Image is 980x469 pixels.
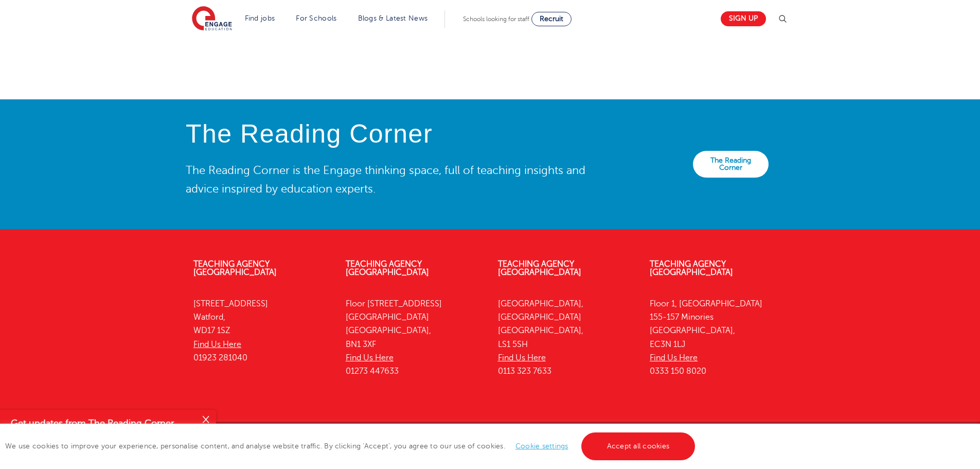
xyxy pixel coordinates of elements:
p: [GEOGRAPHIC_DATA], [GEOGRAPHIC_DATA] [GEOGRAPHIC_DATA], LS1 5SH 0113 323 7633 [498,297,635,378]
button: Close [195,410,216,430]
a: Find Us Here [193,340,241,349]
a: Blogs & Latest News [358,14,428,22]
a: Cookie settings [515,442,568,450]
span: We use cookies to improve your experience, personalise content, and analyse website traffic. By c... [5,442,698,450]
span: Schools looking for staff [463,15,529,23]
p: The Reading Corner is the Engage thinking space, full of teaching insights and advice inspired by... [186,161,593,198]
a: Find Us Here [498,353,546,362]
a: Teaching Agency [GEOGRAPHIC_DATA] [346,259,429,277]
a: Find Us Here [346,353,394,362]
a: Teaching Agency [GEOGRAPHIC_DATA] [650,259,733,277]
a: For Schools [296,14,336,22]
h4: The Reading Corner [186,120,593,148]
p: [STREET_ADDRESS] Watford, WD17 1SZ 01923 281040 [193,297,330,364]
a: Merton(18) [188,30,224,38]
a: Accept all cookies [581,432,696,460]
a: The Reading Corner [693,151,769,178]
h4: Get updates from The Reading Corner [11,417,194,430]
a: Recruit [531,12,572,26]
a: Find jobs [245,14,275,22]
a: Teaching Agency [GEOGRAPHIC_DATA] [498,259,581,277]
p: Floor [STREET_ADDRESS] [GEOGRAPHIC_DATA] [GEOGRAPHIC_DATA], BN1 3XF 01273 447633 [346,297,483,378]
img: Engage Education [192,6,232,32]
p: Floor 1, [GEOGRAPHIC_DATA] 155-157 Minories [GEOGRAPHIC_DATA], EC3N 1LJ 0333 150 8020 [650,297,787,378]
a: Sign up [721,11,766,26]
a: Teaching Agency [GEOGRAPHIC_DATA] [193,259,277,277]
span: Recruit [540,15,563,23]
a: Find Us Here [650,353,698,362]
